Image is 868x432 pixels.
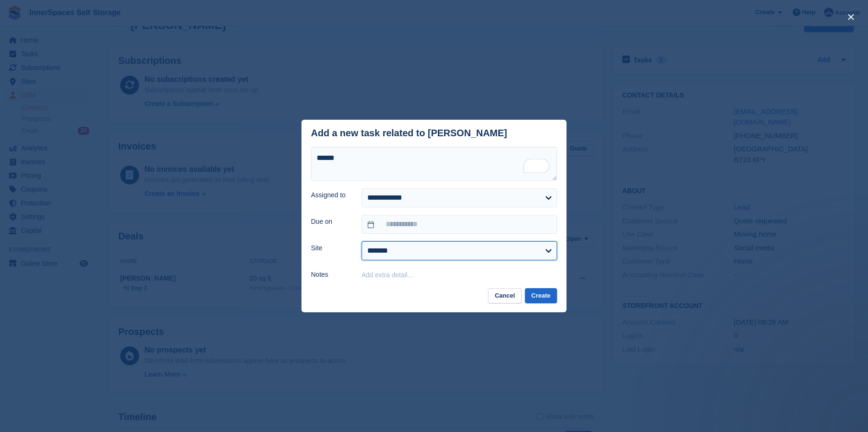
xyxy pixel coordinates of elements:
[311,190,350,200] label: Assigned to
[311,217,350,227] label: Due on
[311,270,350,280] label: Notes
[525,288,557,304] button: Create
[362,271,414,279] button: Add extra detail…
[311,128,507,139] div: Add a new task related to [PERSON_NAME]
[843,9,859,25] button: close
[311,243,350,253] label: Site
[311,147,557,181] textarea: To enrich screen reader interactions, please activate Accessibility in Grammarly extension settings
[488,288,522,304] button: Cancel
